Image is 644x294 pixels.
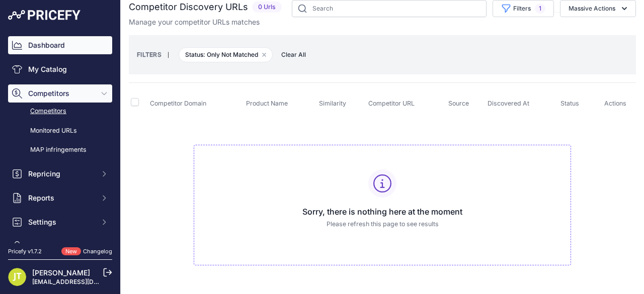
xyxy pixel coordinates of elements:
h3: Sorry, there is nothing here at the moment [202,206,562,218]
span: Status: Only Not Matched [179,47,273,62]
span: Settings [28,217,94,227]
a: MAP infringements [8,141,112,159]
img: Pricefy Logo [8,10,80,20]
button: Clear All [276,50,311,60]
span: Competitor URL [368,100,415,107]
span: 0 Urls [252,2,282,13]
small: | [162,52,175,58]
span: Similarity [319,100,346,107]
span: Repricing [28,169,94,179]
a: Changelog [83,248,112,255]
button: My Account [8,237,112,255]
a: Competitors [8,103,112,120]
div: Pricefy v1.7.2 [8,247,42,256]
button: Reports [8,189,112,207]
p: Manage your competitor URLs matches [129,17,260,27]
span: My Account [28,241,94,251]
p: Please refresh this page to see results [202,220,562,229]
a: Dashboard [8,36,112,54]
span: 1 [535,4,545,14]
a: My Catalog [8,60,112,78]
span: Product Name [246,100,288,107]
a: [PERSON_NAME] [32,268,90,277]
span: Reports [28,193,94,203]
button: Settings [8,213,112,231]
span: Source [448,100,469,107]
span: Actions [604,100,626,107]
button: Competitors [8,84,112,103]
a: [EMAIL_ADDRESS][DOMAIN_NAME] [32,278,137,285]
span: Discovered At [488,100,529,107]
button: Repricing [8,165,112,183]
span: New [61,247,81,256]
small: FILTERS [137,51,162,58]
span: Status [560,100,579,107]
a: Monitored URLs [8,122,112,140]
span: Competitor Domain [150,100,206,107]
span: Competitors [28,88,94,99]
